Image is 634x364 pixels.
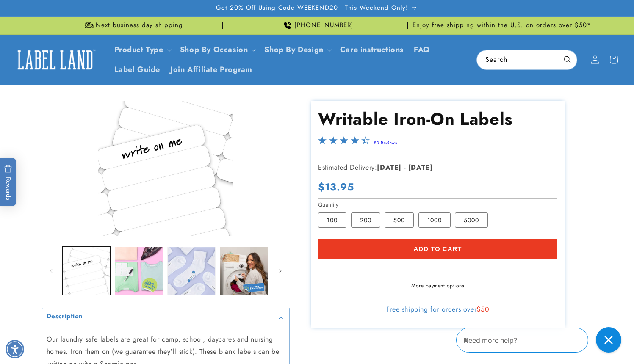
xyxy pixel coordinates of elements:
button: Slide right [271,262,290,280]
button: Add to cart [318,239,557,259]
a: Product Type [114,44,163,55]
label: 1000 [418,212,451,228]
button: Load image 2 in gallery view [115,247,163,295]
iframe: Gorgias Floating Chat [456,324,626,356]
summary: Product Type [109,40,175,60]
span: 4.3-star overall rating [318,138,370,148]
div: Announcement [42,17,223,34]
button: Load image 3 in gallery view [167,247,216,295]
legend: Quantity [318,201,339,209]
button: Search [558,50,577,69]
h2: Description [47,312,83,321]
a: Label Land [10,44,101,76]
span: Label Guide [114,65,161,74]
a: Join Affiliate Program [165,60,257,80]
p: Estimated Delivery: [318,162,530,174]
span: $13.95 [318,180,354,193]
span: $ [476,304,481,314]
label: 5000 [455,212,488,228]
h1: Writable Iron-On Labels [318,108,557,130]
a: More payment options [318,282,557,290]
strong: [DATE] [408,163,433,172]
a: 80 Reviews [374,140,397,146]
a: Care instructions [335,40,409,60]
span: Care instructions [340,45,404,55]
img: Label Land [13,47,97,73]
a: Label Guide [109,60,166,80]
span: Next business day shipping [96,21,183,30]
span: Add to cart [413,245,462,253]
label: 500 [385,212,414,228]
span: Rewards [4,165,12,200]
summary: Description [42,308,289,327]
span: Shop By Occasion [180,45,248,55]
span: Enjoy free shipping within the U.S. on orders over $50* [413,21,591,30]
span: [PHONE_NUMBER] [294,21,354,30]
div: Announcement [411,17,592,34]
div: Free shipping for orders over [318,305,557,314]
strong: - [404,163,406,172]
strong: [DATE] [377,163,401,172]
label: 200 [351,212,380,228]
span: 50 [481,304,489,314]
button: Slide left [42,262,61,280]
span: FAQ [414,45,430,55]
span: Join Affiliate Program [170,65,252,74]
div: Announcement [227,17,408,34]
a: Shop By Design [264,44,323,55]
summary: Shop By Design [259,40,335,60]
label: 100 [318,212,346,228]
summary: Shop By Occasion [175,40,260,60]
div: Accessibility Menu [6,340,24,358]
a: FAQ [409,40,435,60]
button: Load image 4 in gallery view [220,247,268,295]
span: Get 20% Off Using Code WEEKEND20 - This Weekend Only! [216,4,408,12]
button: Load image 1 in gallery view [63,247,111,295]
